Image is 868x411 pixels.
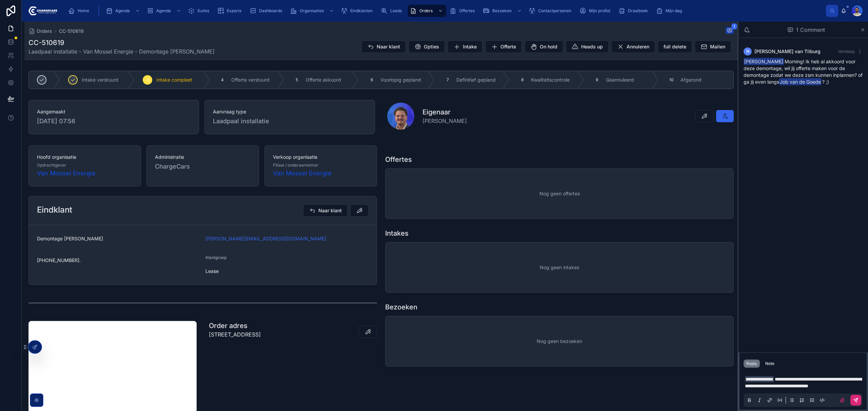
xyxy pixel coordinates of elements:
span: Opdrachtgever [37,163,66,168]
span: Hoofd organisatie [37,154,133,160]
span: Offerte [500,43,516,50]
a: Dashboards [248,5,287,17]
h1: Order adres [209,321,261,330]
span: [PHONE_NUMBER]. [37,257,200,264]
span: N [746,49,749,54]
a: [PERSON_NAME][EMAIL_ADDRESS][DOMAIN_NAME] [205,235,326,242]
button: On hold [525,41,563,53]
a: Offertes [448,5,479,17]
span: Suites [197,8,209,14]
span: [PERSON_NAME] [422,117,467,125]
span: Orders [37,28,52,35]
span: Dashboards [259,8,282,14]
span: Intake verstuurd [82,77,118,83]
a: Leads [379,5,407,17]
button: Offerte [485,41,522,53]
span: Intake [463,43,477,50]
span: 4 [221,77,224,83]
span: Morning! Ik heb al akkoord voor deze demontage, wil jij offerte maken voor de demontage zodat we ... [744,59,863,85]
div: scrollable content [63,3,826,18]
span: 9 [596,77,598,83]
span: Demontage [PERSON_NAME] [37,235,200,242]
a: Organisaties [288,5,337,17]
button: Heads up [566,41,609,53]
span: Nog geen offertes [539,190,580,197]
img: App logo [27,5,57,16]
span: Verkoop organisatie [273,154,369,160]
span: 5 [296,77,298,83]
h1: Intakes [385,229,409,238]
span: On hold [540,43,557,50]
span: full delete [664,43,686,50]
a: Mijn dag [654,5,687,17]
span: 7 [447,77,449,83]
span: Administratie [155,154,251,160]
span: Mailen [710,43,725,50]
button: Annuleren [611,41,655,53]
span: [DATE] 07:56 [37,116,191,126]
span: Kwaliteitscontrole [531,77,570,83]
a: Suites [186,5,214,17]
span: Laadpaal installatie [213,116,269,126]
span: Naar klant [318,207,342,214]
p: [STREET_ADDRESS] [209,330,261,339]
a: Agenda [145,5,184,17]
h2: Eindklant [37,204,72,215]
button: Note [763,360,777,368]
span: Eindklanten [350,8,373,14]
span: Draaiboek [628,8,648,14]
span: 1 Comment [796,26,825,34]
span: Voorlopig gepland [380,77,421,83]
button: Opties [409,41,445,53]
span: 1 [731,23,737,30]
a: Exports [215,5,246,17]
a: CC-510619 [59,28,84,35]
span: Klantgroep [205,255,226,260]
span: Orders [419,8,433,14]
h1: Eigenaar [422,107,467,117]
a: Bezoeken [481,5,525,17]
button: Mailen [695,41,731,53]
span: 3 [146,77,149,83]
button: Naar klant [361,41,406,53]
span: Contactpersonen [538,8,571,14]
span: Organisaties [300,8,324,14]
a: Van Mossel Energie [37,169,96,178]
h1: Offertes [385,155,412,164]
span: 6 [371,77,373,83]
span: Afgerond [680,77,702,83]
span: Filiaal / onderaannemer [273,163,318,168]
span: Laadpaal installatie - Van Mossel Energie - Demontage [PERSON_NAME] [28,47,215,56]
span: Agenda [156,8,171,14]
span: ChargeCars [155,162,190,171]
a: Van Mossel Energie [273,169,332,178]
span: Intake compleet [156,77,192,83]
a: Contactpersonen [527,5,576,17]
span: Lease [205,268,369,275]
a: Home [66,5,94,17]
a: Mijn profiel [577,5,615,17]
span: Offertes [459,8,475,14]
span: Annuleren [627,43,649,50]
a: Draaiboek [616,5,653,17]
h1: Bezoeken [385,302,417,312]
span: Job van de Goede [779,78,822,85]
button: 1 [726,27,734,35]
span: Naar klant [377,43,400,50]
span: 10 [669,77,674,83]
span: Aanvraag type [213,108,367,115]
span: Heads up [581,43,603,50]
a: Eindklanten [339,5,377,17]
h1: CC-510619 [28,38,215,47]
a: Orders [28,28,52,35]
span: Vandaag [838,49,854,54]
span: Leads [390,8,402,14]
span: Agenda [115,8,130,14]
button: Naar klant [303,204,348,217]
span: [PERSON_NAME] [744,58,784,65]
a: Agenda [104,5,143,17]
button: Reply [744,360,760,368]
button: full delete [658,41,692,53]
